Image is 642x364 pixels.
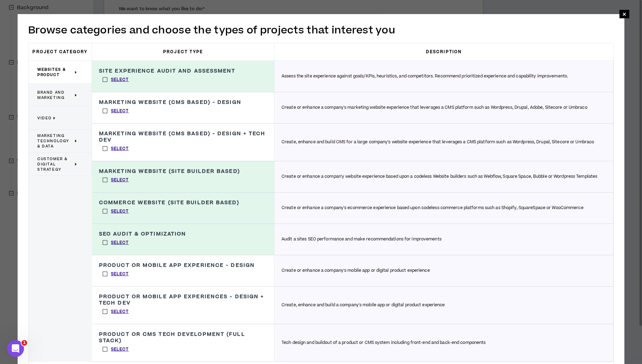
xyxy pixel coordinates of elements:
p: Create or enhance a company's ecommerce experience based upon codeless commerce platforms such as... [282,205,584,211]
p: Select [111,177,129,183]
p: Create, enhance and build CMS for a large company's website experience that leverages a CMS platf... [282,139,594,145]
h3: Project Category [29,43,92,61]
p: Audit a sites SEO performance and make recommendations for improvements [282,236,442,243]
p: Select [111,208,129,215]
span: Marketing Technology & Data [37,133,73,149]
p: Create or enhance a compan'y website experience based upon a codeless Website builders such as We... [282,174,597,180]
h3: Marketing Website (CMS Based) - Design + Tech Dev [99,131,267,143]
p: Create or enhance a company's mobile app or digital product experience [282,268,430,274]
span: Brand and Marketing [37,90,73,100]
p: Create, enhance and build a company's mobile app or digital product experience [282,302,445,308]
p: Select [111,271,129,277]
p: Tech design and buildout of a product or CMS system including front-end and back-end components [282,340,486,346]
p: Select [111,108,129,114]
h3: Product or Mobile App Experience - Design [99,262,255,269]
p: Create or enhance a company's marketing website experience that leverages a CMS platform such as ... [282,105,587,111]
p: Select [111,240,129,246]
h3: Site Experience Audit and Assessment [99,68,236,74]
p: Select [111,77,129,83]
h3: Product or CMS Tech Development (Full Stack) [99,331,267,344]
span: Video [37,115,52,121]
span: Websites & Product [37,67,73,77]
h3: Product or Mobile App Experiences - Design + Tech Dev [99,294,267,306]
h3: Marketing Website (Site Builder Based) [99,168,240,175]
h3: Commerce Website (Site Builder Based) [99,200,239,206]
p: Select [111,146,129,152]
span: × [622,10,626,18]
iframe: Intercom live chat [7,340,24,357]
p: Select [111,346,129,353]
h3: SEO Audit & Optimization [99,231,186,237]
h2: Browse categories and choose the types of projects that interest you [28,23,614,38]
span: Customer & Digital Strategy [37,156,73,172]
p: Select [111,309,129,315]
p: Assess the site experience against goals/KPIs, heuristics, and competitors. Recommend prioritized... [282,73,568,80]
h3: Description [274,43,613,61]
span: 1 [21,340,27,346]
h3: Project Type [92,43,274,61]
h3: Marketing Website (CMS Based) - Design [99,99,241,106]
